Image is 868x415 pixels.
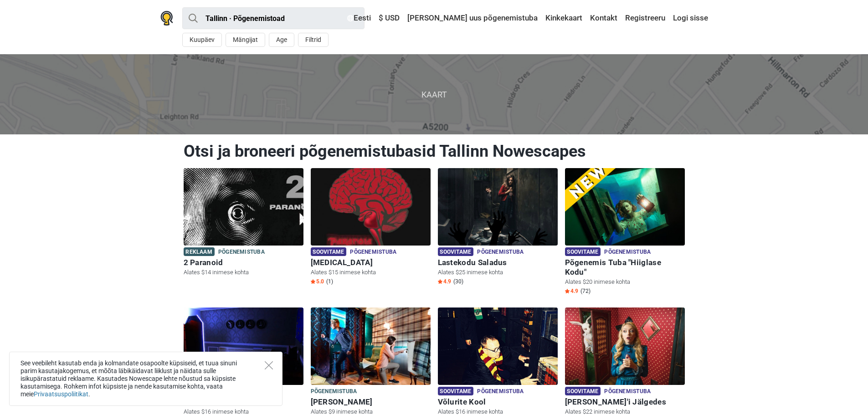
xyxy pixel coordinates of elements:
span: Põgenemistuba [350,247,396,257]
h6: Võlurite Kool [438,397,558,407]
img: Paranoia [311,168,431,246]
img: Alice'i Jälgedes [565,307,685,385]
img: Star [438,279,442,284]
span: (30) [453,278,463,285]
span: 4.9 [438,278,451,285]
span: 5.0 [311,278,324,285]
span: Põgenemistuba [477,247,524,257]
span: Soovitame [565,247,601,256]
img: Eesti [347,15,354,21]
h6: 2 Paranoid [184,258,303,267]
p: Alates $15 inimese kohta [311,268,431,277]
button: Age [269,33,294,47]
p: Alates $14 inimese kohta [184,268,303,277]
p: Alates $20 inimese kohta [565,278,685,286]
div: See veebileht kasutab enda ja kolmandate osapoolte küpsiseid, et tuua sinuni parim kasutajakogemu... [9,352,282,406]
span: Põgenemistuba [218,247,265,257]
button: Filtrid [298,33,329,47]
span: Põgenemistuba [604,387,651,397]
img: Star [311,279,315,284]
span: Reklaam [184,247,215,256]
a: Logi sisse [671,10,708,26]
input: proovi “Tallinn” [182,7,365,29]
p: Alates $25 inimese kohta [438,268,558,277]
a: 2 Paranoid Reklaam Põgenemistuba 2 Paranoid Alates $14 inimese kohta [184,168,303,278]
span: 4.9 [565,287,578,295]
span: Põgenemistuba [477,387,524,397]
h1: Otsi ja broneeri põgenemistubasid Tallinn Nowescapes [184,141,685,161]
a: Põgenemis Tuba "Hiiglase Kodu" Soovitame Põgenemistuba Põgenemis Tuba "Hiiglase Kodu" Alates $20 ... [565,168,685,297]
span: Soovitame [565,387,601,395]
a: Kontakt [588,10,620,26]
img: Lastekodu Saladus [438,168,558,246]
h6: Lastekodu Saladus [438,258,558,267]
img: Võlurite Kool [438,307,558,385]
img: Nowescape logo [160,11,173,26]
a: Lastekodu Saladus Soovitame Põgenemistuba Lastekodu Saladus Alates $25 inimese kohta Star4.9 (30) [438,168,558,287]
button: Close [265,361,273,369]
button: Kuupäev [182,33,222,47]
h6: [MEDICAL_DATA] [311,258,431,267]
button: Mängijat [226,33,265,47]
img: Põgenemine Pangast [184,307,303,385]
a: Kinkekaart [543,10,585,26]
a: Privaatsuspoliitikat [34,390,88,398]
img: Põgenemis Tuba "Hiiglase Kodu" [565,168,685,246]
a: Paranoia Soovitame Põgenemistuba [MEDICAL_DATA] Alates $15 inimese kohta Star5.0 (1) [311,168,431,287]
h6: Põgenemis Tuba "Hiiglase Kodu" [565,258,685,277]
h6: [PERSON_NAME] [311,397,431,407]
span: Põgenemistuba [311,387,357,397]
a: Eesti [345,10,373,26]
a: $ USD [376,10,402,26]
span: Soovitame [438,247,474,256]
img: 2 Paranoid [184,168,303,246]
img: Star [565,289,570,293]
span: (72) [580,287,591,295]
img: Sherlock Holmes [311,307,431,385]
span: (1) [326,278,333,285]
a: [PERSON_NAME] uus põgenemistuba [405,10,540,26]
span: Soovitame [311,247,347,256]
span: Põgenemistuba [604,247,651,257]
a: Registreeru [623,10,668,26]
span: Soovitame [438,387,474,395]
h6: [PERSON_NAME]'i Jälgedes [565,397,685,407]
